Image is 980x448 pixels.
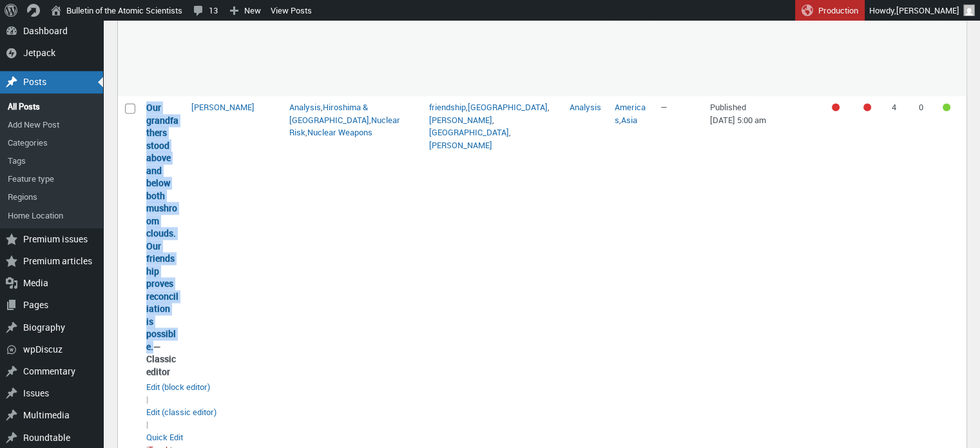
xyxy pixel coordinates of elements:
[429,139,492,151] a: [PERSON_NAME]
[468,101,548,113] a: [GEOGRAPHIC_DATA]
[429,114,492,126] a: [PERSON_NAME]
[570,101,601,113] a: Analysis
[429,101,466,113] a: friendship
[896,5,959,16] span: [PERSON_NAME]
[146,381,210,394] a: Edit “Our grandfathers stood above and below both mushroom clouds. Our friendship proves reconcil...
[621,114,637,126] a: Asia
[289,101,321,113] a: Analysis
[863,103,871,111] div: Needs improvement
[289,114,400,139] a: Nuclear Risk
[191,101,255,113] a: [PERSON_NAME]
[146,381,210,405] span: |
[146,101,178,353] a: “Our grandfathers stood above and below both mushroom clouds. Our friendship proves reconciliatio...
[429,126,509,138] a: [GEOGRAPHIC_DATA]
[307,126,372,138] a: Nuclear Weapons
[943,103,950,111] div: Good
[832,103,840,111] div: Focus keyphrase not set
[146,406,216,431] span: |
[146,353,176,378] span: Classic editor
[289,101,369,126] a: Hiroshima & [GEOGRAPHIC_DATA]
[660,101,668,113] span: —
[146,406,216,419] a: Edit “Our grandfathers stood above and below both mushroom clouds. Our friendship proves reconcil...
[146,431,183,443] button: Quick edit “Our grandfathers stood above and below both mushroom clouds. Our friendship proves re...
[146,101,178,378] strong: —
[615,101,646,126] a: Americas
